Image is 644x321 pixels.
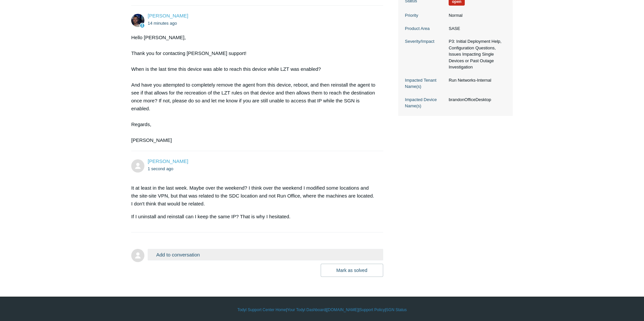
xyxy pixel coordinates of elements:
[405,25,445,32] dt: Product Area
[237,307,286,313] a: Todyl Support Center Home
[131,307,513,313] div: | | | |
[386,307,407,313] a: SGN Status
[148,249,383,260] button: Add to conversation
[445,25,506,32] dd: SASE
[321,264,383,277] button: Mark as solved
[148,158,188,164] a: [PERSON_NAME]
[287,307,326,313] a: Your Todyl Dashboard
[405,12,445,19] dt: Priority
[445,12,506,19] dd: Normal
[148,166,173,171] time: 08/13/2025, 16:21
[148,21,177,26] time: 08/13/2025, 16:06
[131,184,377,208] p: It at least in the last week. Maybe over the weekend? I think over the weekend I modified some lo...
[445,96,506,103] dd: brandonOfficeDesktop
[131,34,377,144] div: Hello [PERSON_NAME], Thank you for contacting [PERSON_NAME] support! When is the last time this d...
[359,307,385,313] a: Support Policy
[445,77,506,84] dd: Run Networks-Internal
[148,13,188,18] a: [PERSON_NAME]
[148,13,188,18] span: Connor Davis
[327,307,358,313] a: [DOMAIN_NAME]
[131,213,377,221] p: If I uninstall and reinstall can I keep the same IP? That is why I hesitated.
[405,77,445,90] dt: Impacted Tenant Name(s)
[405,96,445,109] dt: Impacted Device Name(s)
[148,158,188,164] span: Brandon Gordon
[445,38,506,70] dd: P3: Initial Deployment Help, Configuration Questions, Issues Impacting Single Devices or Past Out...
[405,38,445,45] dt: Severity/Impact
